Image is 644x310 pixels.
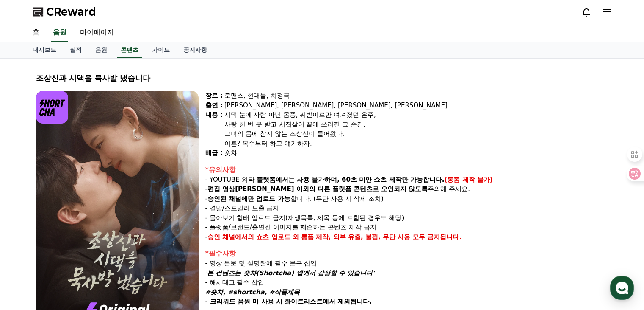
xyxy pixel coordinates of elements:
div: 이혼? 복수부터 하고 얘기하자. [224,139,608,149]
div: 숏챠 [224,148,608,158]
div: [PERSON_NAME], [PERSON_NAME], [PERSON_NAME], [PERSON_NAME] [224,101,608,110]
p: - 영상 본문 및 설명란에 필수 문구 삽입 [205,259,608,268]
img: logo [36,91,69,124]
p: - 해시태그 필수 삽입 [205,278,608,287]
a: 콘텐츠 [117,42,142,58]
a: 공지사항 [177,42,214,58]
div: 출연 : [205,101,223,110]
div: 그녀의 몸에 참지 않는 조상신이 들어왔다. [224,129,608,139]
p: - YOUTUBE 외 [205,175,608,185]
a: CReward [33,5,96,19]
div: 배급 : [205,148,223,158]
div: 로맨스, 현대물, 치정극 [224,91,608,101]
strong: (롱폼 제작 불가) [445,176,493,183]
p: - 몰아보기 형태 업로드 금지(재생목록, 제목 등에 포함된 경우도 해당) [205,213,608,223]
strong: 롱폼 제작, 외부 유출, 불펌, 무단 사용 모두 금지됩니다. [301,233,462,241]
a: 홈 [26,24,46,42]
p: - 플랫폼/브랜드/출연진 이미지를 훼손하는 콘텐츠 제작 금지 [205,223,608,232]
a: 마이페이지 [73,24,121,42]
a: 가이드 [145,42,177,58]
div: 내용 : [205,110,223,148]
div: *유의사항 [205,165,608,175]
div: *필수사항 [205,248,608,259]
strong: 타 플랫폼에서는 사용 불가하며, 60초 미만 쇼츠 제작만 가능합니다. [248,176,445,183]
a: 음원 [51,24,68,42]
strong: 다른 플랫폼 콘텐츠로 오인되지 않도록 [318,185,428,193]
em: '본 컨텐츠는 숏챠(Shortcha) 앱에서 감상할 수 있습니다' [205,269,375,277]
strong: - 크리워드 음원 미 사용 시 화이트리스트에서 제외됩니다. [205,298,372,305]
strong: 승인된 채널에만 업로드 가능 [207,195,290,203]
strong: 편집 영상[PERSON_NAME] 이외의 [207,185,315,193]
div: 장르 : [205,91,223,101]
p: - 주의해 주세요. [205,184,608,194]
div: 조상신과 시댁을 묵사발 냈습니다 [36,72,608,84]
em: #숏챠, #shortcha, #작품제목 [205,288,300,296]
p: - [205,232,608,242]
a: 음원 [88,42,114,58]
a: 실적 [63,42,88,58]
span: CReward [46,5,96,19]
a: 대시보드 [26,42,63,58]
p: - 합니다. (무단 사용 시 삭제 조치) [205,194,608,204]
strong: 승인 채널에서의 쇼츠 업로드 외 [207,233,299,241]
div: 시댁 눈에 사람 아닌 몸종, 씨받이로만 여겨졌던 은주, [224,110,608,120]
p: - 결말/스포일러 노출 금지 [205,203,608,213]
div: 사랑 한 번 못 받고 시집살이 끝에 쓰러진 그 순간, [224,120,608,130]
